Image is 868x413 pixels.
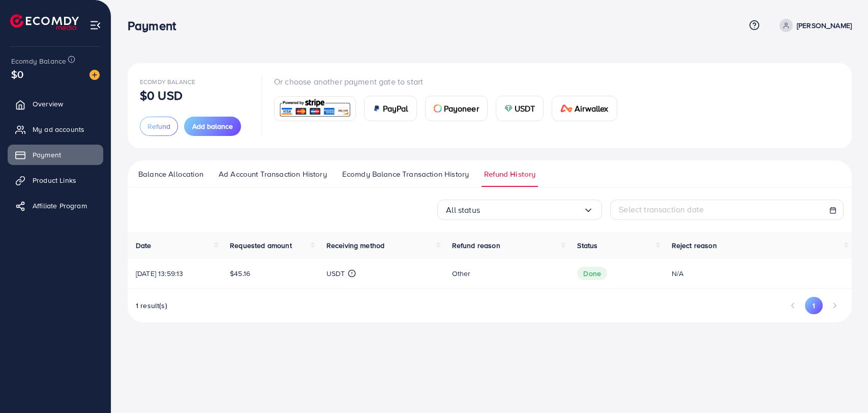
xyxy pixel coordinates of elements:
[33,99,63,109] span: Overview
[446,202,480,218] span: All status
[342,169,469,180] span: Ecomdy Balance Transaction History
[797,19,852,32] p: [PERSON_NAME]
[219,169,327,180] span: Ad Account Transaction History
[140,117,178,136] button: Refund
[33,175,76,185] span: Product Links
[8,170,103,190] a: Product Links
[278,98,352,120] img: card
[136,240,152,251] span: Date
[437,200,602,220] div: Search for option
[136,300,167,311] span: 1 result(s)
[672,268,683,279] span: N/A
[230,240,292,251] span: Requested amount
[577,267,607,280] span: Done
[480,202,583,218] input: Search for option
[452,268,471,279] span: Other
[11,67,23,81] span: $0
[230,268,250,279] span: $45.16
[8,119,103,140] a: My ad accounts
[504,104,513,113] img: card
[33,124,84,134] span: My ad accounts
[11,56,66,66] span: Ecomdy Balance
[192,121,233,131] span: Add balance
[89,70,100,80] img: image
[577,240,597,251] span: Status
[784,297,844,314] ul: Pagination
[8,145,103,165] a: Payment
[326,240,385,251] span: Receiving method
[619,204,704,215] span: Select transaction date
[8,196,103,216] a: Affiliate Program
[33,150,61,160] span: Payment
[515,102,535,115] span: USDT
[364,96,417,121] a: cardPayPal
[444,102,479,115] span: Payoneer
[128,18,184,33] h3: Payment
[33,201,87,211] span: Affiliate Program
[552,96,617,121] a: cardAirwallex
[373,104,381,113] img: card
[383,102,408,115] span: PayPal
[274,96,356,121] a: card
[89,19,101,31] img: menu
[805,297,823,314] button: Go to page 1
[140,77,195,86] span: Ecomdy Balance
[138,169,203,180] span: Balance Allocation
[434,104,442,113] img: card
[10,14,79,30] img: logo
[326,267,345,280] p: USDT
[484,169,535,180] span: Refund History
[775,19,852,32] a: [PERSON_NAME]
[672,240,717,251] span: Reject reason
[274,75,625,88] p: Or choose another payment gate to start
[184,117,241,136] button: Add balance
[136,268,183,279] span: [DATE] 13:59:13
[560,104,573,113] img: card
[452,240,500,251] span: Refund reason
[425,96,488,121] a: cardPayoneer
[825,367,860,405] iframe: Chat
[140,89,183,101] p: $0 USD
[147,121,170,131] span: Refund
[575,102,608,115] span: Airwallex
[496,96,544,121] a: cardUSDT
[8,94,103,114] a: Overview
